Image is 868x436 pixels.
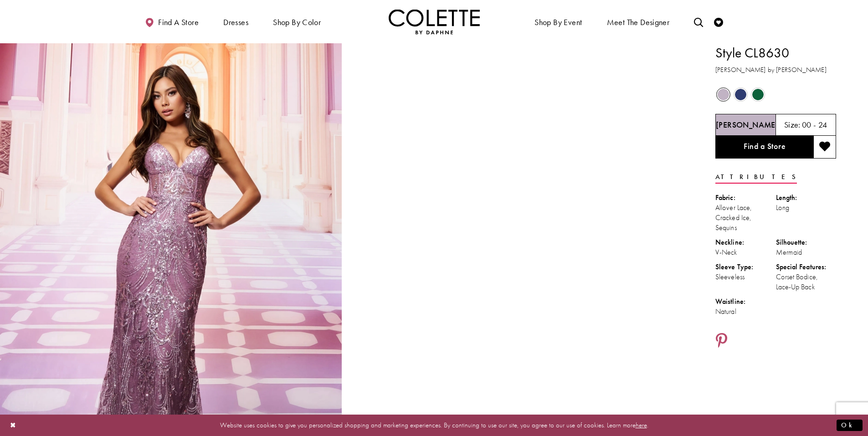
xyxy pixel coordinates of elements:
div: Heather [715,87,731,103]
div: Waistline: [715,297,776,307]
div: Fabric: [715,193,776,203]
div: Corset Bodice, Lace-Up Back [776,272,837,292]
a: here [636,421,647,430]
a: Find a Store [715,136,813,159]
div: Navy Blue [733,87,749,103]
div: Hunter Green [750,87,766,103]
div: Neckline: [715,237,776,247]
div: Sleeveless [715,272,776,282]
button: Add to wishlist [813,136,836,159]
div: Natural [715,307,776,317]
div: Length: [776,193,837,203]
h5: Chosen color [716,120,778,129]
button: Close Dialog [5,417,21,433]
div: Special Features: [776,262,837,272]
h1: Style CL8630 [715,43,836,62]
button: Submit Dialog [837,420,863,431]
h5: 00 - 24 [802,120,827,129]
div: Product color controls state depends on size chosen [715,86,836,103]
p: Website uses cookies to give you personalized shopping and marketing experiences. By continuing t... [66,419,802,431]
div: Allover Lace, Cracked Ice, Sequins [715,203,776,233]
div: Silhouette: [776,237,837,247]
a: Attributes [715,170,797,184]
div: Long [776,203,837,213]
span: Size: [784,119,801,130]
div: Sleeve Type: [715,262,776,272]
div: Mermaid [776,247,837,257]
video: Style CL8630 Colette by Daphne #1 autoplay loop mute video [346,43,688,214]
div: V-Neck [715,247,776,257]
h3: [PERSON_NAME] by [PERSON_NAME] [715,65,836,75]
a: Share using Pinterest - Opens in new tab [715,333,728,350]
